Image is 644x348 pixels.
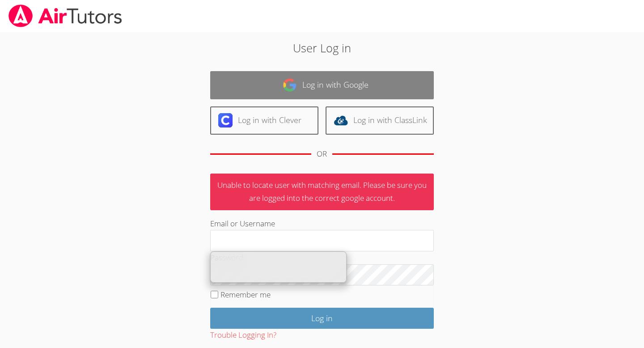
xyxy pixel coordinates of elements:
img: clever-logo-6eab21bc6e7a338710f1a6ff85c0baf02591cd810cc4098c63d3a4b26e2feb20.svg [218,113,233,127]
input: Log in [210,308,434,329]
a: Log in with ClassLink [326,106,434,135]
img: classlink-logo-d6bb404cc1216ec64c9a2012d9dc4662098be43eaf13dc465df04b49fa7ab582.svg [334,113,348,127]
img: google-logo-50288ca7cdecda66e5e0955fdab243c47b7ad437acaf1139b6f446037453330a.svg [283,78,297,92]
h2: User Log in [148,39,496,56]
button: Trouble Logging In? [210,329,276,342]
label: Email or Username [210,218,275,229]
p: Unable to locate user with matching email. Please be sure you are logged into the correct google ... [210,174,434,210]
a: Log in with Clever [210,106,318,135]
img: airtutors_banner-c4298cdbf04f3fff15de1276eac7730deb9818008684d7c2e4769d2f7ddbe033.png [8,4,123,27]
div: OR [317,148,327,161]
label: Password [210,252,243,263]
label: Remember me [220,289,271,300]
a: Log in with Google [210,71,434,99]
